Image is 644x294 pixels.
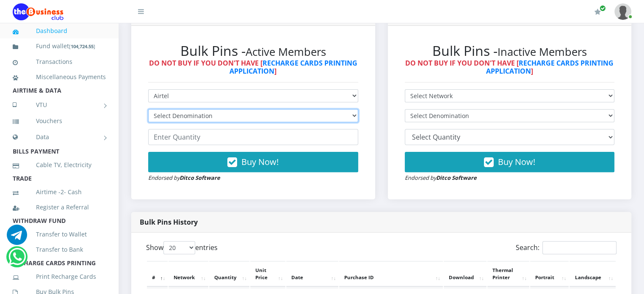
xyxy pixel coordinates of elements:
a: Dashboard [13,21,106,41]
a: Data [13,126,106,148]
small: Inactive Members [498,44,587,59]
a: Transfer to Bank [13,240,106,259]
th: Landscape: activate to sort column ascending [569,261,616,287]
small: [ ] [69,43,95,49]
a: Transfer to Wallet [13,225,106,244]
strong: DO NOT BUY IF YOU DON'T HAVE [ ] [149,58,357,76]
th: Portrait: activate to sort column ascending [530,261,569,287]
th: Purchase ID: activate to sort column ascending [339,261,443,287]
a: Vouchers [13,111,106,131]
a: RECHARGE CARDS PRINTING APPLICATION [486,58,614,76]
label: Search: [516,241,616,254]
a: Chat for support [7,231,27,245]
label: Show entries [146,241,218,254]
span: Renew/Upgrade Subscription [600,5,606,11]
h2: Bulk Pins - [405,43,615,59]
h2: Bulk Pins - [148,43,358,59]
span: Buy Now! [241,156,279,168]
a: Cable TV, Electricity [13,155,106,175]
small: Endorsed by [148,174,220,181]
th: Unit Price: activate to sort column ascending [250,261,285,287]
strong: Ditco Software [436,174,477,181]
button: Buy Now! [148,152,358,172]
input: Enter Quantity [148,129,358,145]
a: Chat for support [8,253,26,267]
select: Showentries [163,241,195,254]
strong: Ditco Software [180,174,220,181]
a: Transactions [13,52,106,71]
a: Register a Referral [13,198,106,217]
th: Thermal Printer: activate to sort column ascending [487,261,529,287]
strong: Bulk Pins History [140,217,198,227]
span: Buy Now! [498,156,535,168]
small: Active Members [246,44,326,59]
th: Date: activate to sort column ascending [286,261,338,287]
strong: DO NOT BUY IF YOU DON'T HAVE [ ] [405,58,614,76]
button: Buy Now! [405,152,615,172]
img: Logo [13,3,64,20]
i: Renew/Upgrade Subscription [594,8,601,15]
a: Print Recharge Cards [13,267,106,286]
a: Airtime -2- Cash [13,182,106,202]
a: Fund wallet[104,724.55] [13,36,106,56]
th: Download: activate to sort column ascending [444,261,486,287]
img: User [614,3,631,20]
a: Miscellaneous Payments [13,67,106,87]
a: RECHARGE CARDS PRINTING APPLICATION [229,58,357,76]
th: #: activate to sort column descending [147,261,168,287]
input: Search: [542,241,616,254]
b: 104,724.55 [71,43,94,49]
th: Network: activate to sort column ascending [169,261,208,287]
a: VTU [13,94,106,115]
th: Quantity: activate to sort column ascending [209,261,249,287]
small: Endorsed by [405,174,477,181]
